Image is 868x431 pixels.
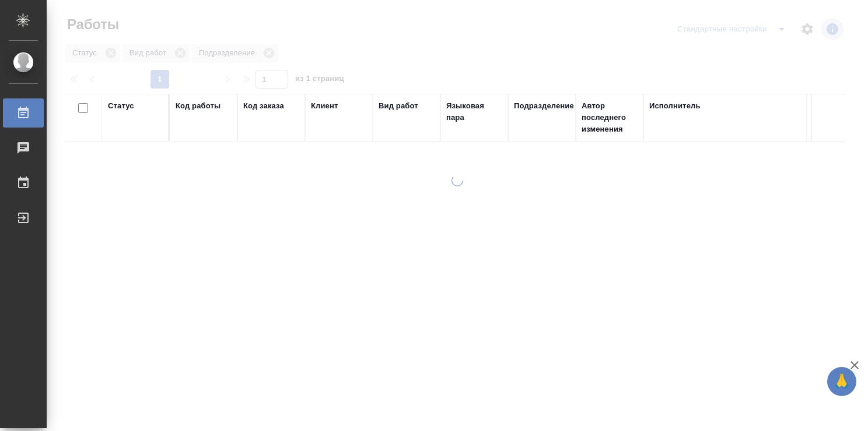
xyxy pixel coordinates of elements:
[582,100,638,135] div: Автор последнего изменения
[827,367,856,396] button: 🙏
[176,100,220,112] div: Код работы
[379,100,418,112] div: Вид работ
[243,100,284,112] div: Код заказа
[446,100,502,123] div: Языковая пара
[108,100,134,112] div: Статус
[649,100,701,112] div: Исполнитель
[832,369,852,394] span: 🙏
[514,100,574,112] div: Подразделение
[311,100,338,112] div: Клиент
